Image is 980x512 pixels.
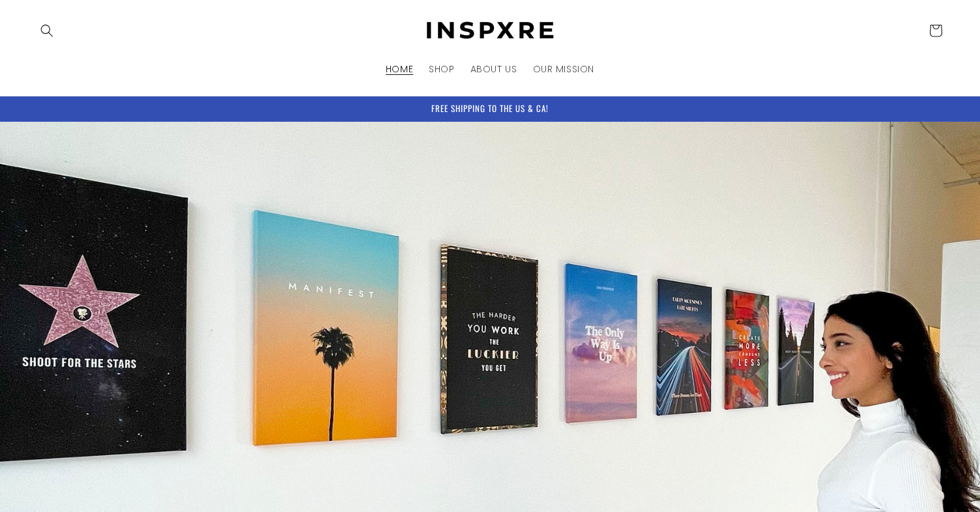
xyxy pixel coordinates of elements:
[378,55,421,83] a: HOME
[431,102,549,115] span: FREE SHIPPING TO THE US & CA!
[33,96,947,121] div: Announcement
[525,55,603,83] a: OUR MISSION
[429,63,454,75] span: SHOP
[415,18,565,44] img: INSPXRE
[386,63,413,75] span: HOME
[533,63,595,75] span: OUR MISSION
[421,55,462,83] a: SHOP
[411,13,570,48] a: INSPXRE
[470,63,517,75] span: ABOUT US
[33,16,61,45] summary: Search
[463,55,525,83] a: ABOUT US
